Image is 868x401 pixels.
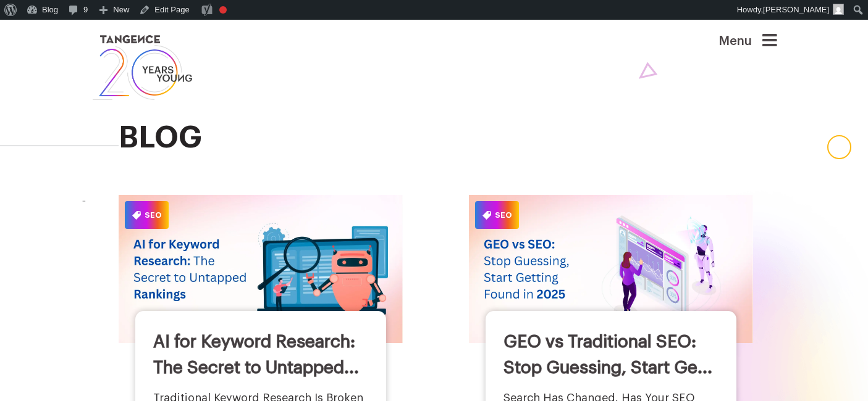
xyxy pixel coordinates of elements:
[482,211,491,220] img: Category Icon
[125,201,169,229] span: SEO
[475,201,519,229] span: SEO
[132,211,141,220] img: Category Icon
[119,195,403,342] img: AI for Keyword Research: The Secret to Untapped Rankings
[504,333,712,376] a: GEO vs Traditional SEO: Stop Guessing, Start Ge...
[153,333,359,376] a: AI for Keyword Research: The Secret to Untapped...
[91,32,194,103] img: logo SVG
[469,195,754,342] img: GEO vs Traditional SEO: Stop Guessing, Start Getting Found in 2025
[119,122,777,155] h2: blog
